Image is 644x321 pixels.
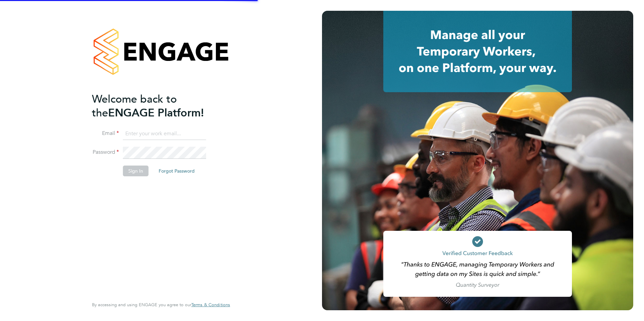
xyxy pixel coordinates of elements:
label: Email [92,130,119,137]
button: Forgot Password [153,166,200,176]
input: Enter your work email... [123,128,206,140]
label: Password [92,149,119,156]
a: Terms & Conditions [191,302,230,308]
h2: ENGAGE Platform! [92,92,223,120]
span: By accessing and using ENGAGE you agree to our [92,302,230,308]
button: Sign In [123,166,149,176]
span: Welcome back to the [92,93,177,119]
